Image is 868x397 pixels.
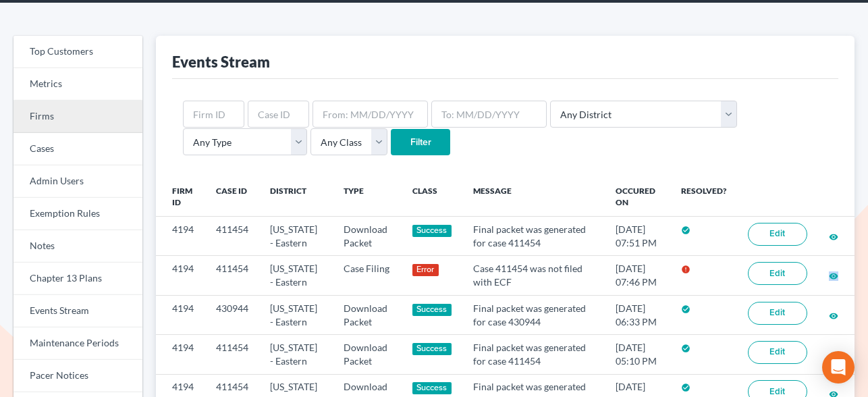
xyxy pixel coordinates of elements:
[13,133,142,165] a: Cases
[412,343,452,355] div: Success
[156,335,205,374] td: 4194
[748,223,807,246] a: Edit
[333,217,402,256] td: Download Packet
[462,256,605,295] td: Case 411454 was not filed with ECF
[259,178,332,217] th: District
[156,295,205,334] td: 4194
[333,295,402,334] td: Download Packet
[156,217,205,256] td: 4194
[248,101,309,128] input: Case ID
[13,327,142,360] a: Maintenance Periods
[156,178,205,217] th: Firm ID
[829,271,838,281] i: visibility
[681,305,690,314] i: check_circle
[205,295,259,334] td: 430944
[462,295,605,334] td: Final packet was generated for case 430944
[412,304,452,316] div: Success
[333,335,402,374] td: Download Packet
[205,217,259,256] td: 411454
[13,165,142,198] a: Admin Users
[605,178,670,217] th: Occured On
[259,217,332,256] td: [US_STATE] - Eastern
[748,302,807,325] a: Edit
[313,101,428,128] input: From: MM/DD/YYYY
[605,295,670,334] td: [DATE] 06:33 PM
[681,265,690,274] i: error
[13,101,142,133] a: Firms
[156,256,205,295] td: 4194
[172,52,270,72] div: Events Stream
[681,383,690,392] i: check_circle
[829,309,838,321] a: visibility
[259,295,332,334] td: [US_STATE] - Eastern
[259,256,332,295] td: [US_STATE] - Eastern
[13,360,142,392] a: Pacer Notices
[13,36,142,68] a: Top Customers
[13,263,142,295] a: Chapter 13 Plans
[412,264,439,276] div: Error
[205,178,259,217] th: Case ID
[605,256,670,295] td: [DATE] 07:46 PM
[748,262,807,285] a: Edit
[605,217,670,256] td: [DATE] 07:51 PM
[829,350,838,360] i: visibility
[259,335,332,374] td: [US_STATE] - Eastern
[431,101,547,128] input: To: MM/DD/YYYY
[391,129,450,156] input: Filter
[333,256,402,295] td: Case Filing
[462,335,605,374] td: Final packet was generated for case 411454
[205,335,259,374] td: 411454
[670,178,737,217] th: Resolved?
[13,68,142,101] a: Metrics
[402,178,462,217] th: Class
[829,269,838,281] a: visibility
[462,217,605,256] td: Final packet was generated for case 411454
[13,198,142,230] a: Exemption Rules
[412,225,452,237] div: Success
[748,341,807,364] a: Edit
[183,101,244,128] input: Firm ID
[829,348,838,360] a: visibility
[13,295,142,327] a: Events Stream
[822,351,855,383] div: Open Intercom Messenger
[605,335,670,374] td: [DATE] 05:10 PM
[829,311,838,321] i: visibility
[13,230,142,263] a: Notes
[462,178,605,217] th: Message
[829,232,838,242] i: visibility
[412,382,452,394] div: Success
[829,230,838,242] a: visibility
[205,256,259,295] td: 411454
[681,344,690,353] i: check_circle
[681,226,690,235] i: check_circle
[333,178,402,217] th: Type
